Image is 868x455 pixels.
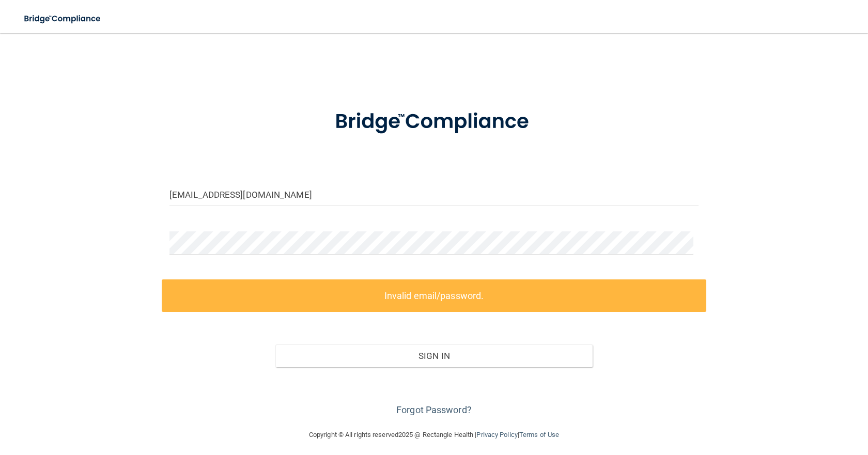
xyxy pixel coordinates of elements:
img: bridge_compliance_login_screen.278c3ca4.svg [16,8,111,29]
a: Terms of Use [519,431,559,438]
img: bridge_compliance_login_screen.278c3ca4.svg [314,95,554,149]
div: Copyright © All rights reserved 2025 @ Rectangle Health | | [245,418,623,451]
label: Invalid email/password. [162,279,706,312]
a: Forgot Password? [396,404,472,415]
a: Privacy Policy [476,431,517,438]
input: Email [169,183,699,206]
button: Sign In [275,344,593,367]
